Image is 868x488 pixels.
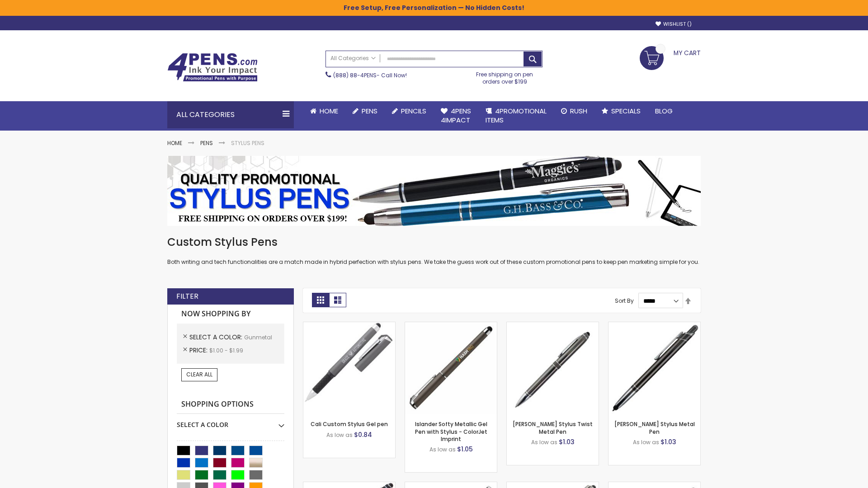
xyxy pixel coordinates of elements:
[656,21,692,28] a: Wishlist
[189,346,209,355] span: Price
[405,322,497,414] img: Islander Softy Metallic Gel Pen with Stylus - ColorJet Imprint-Gunmetal
[209,347,243,354] span: $1.00 - $1.99
[486,106,547,125] span: 4PROMOTIONAL ITEMS
[312,293,329,307] strong: Grid
[303,322,395,414] img: Cali Custom Stylus Gel pen-Gunmetal
[385,101,434,121] a: Pencils
[320,106,338,116] span: Home
[655,106,673,116] span: Blog
[181,368,217,381] a: Clear All
[326,51,380,66] a: All Categories
[311,420,388,428] a: Cali Custom Stylus Gel pen
[167,235,701,249] h1: Custom Stylus Pens
[559,437,575,446] span: $1.03
[507,322,599,329] a: Colter Stylus Twist Metal Pen-Gunmetal
[177,414,284,429] div: Select A Color
[648,101,680,121] a: Blog
[434,101,478,131] a: 4Pens4impact
[609,322,700,329] a: Olson Stylus Metal Pen-Gunmetal
[177,395,284,414] strong: Shopping Options
[415,420,487,442] a: Islander Softy Metallic Gel Pen with Stylus - ColorJet Imprint
[326,431,353,439] span: As low as
[303,322,395,329] a: Cali Custom Stylus Gel pen-Gunmetal
[633,438,659,446] span: As low as
[429,446,456,453] span: As low as
[345,101,385,121] a: Pens
[611,106,641,116] span: Specials
[615,297,634,305] label: Sort By
[167,235,701,266] div: Both writing and tech functionalities are a match made in hybrid perfection with stylus pens. We ...
[167,53,258,82] img: 4Pens Custom Pens and Promotional Products
[570,106,587,116] span: Rush
[457,445,473,454] span: $1.05
[176,291,198,301] strong: Filter
[244,333,272,341] span: Gunmetal
[354,430,372,439] span: $0.84
[167,156,701,226] img: Stylus Pens
[303,101,345,121] a: Home
[478,101,554,131] a: 4PROMOTIONALITEMS
[189,333,244,342] span: Select A Color
[513,420,593,435] a: [PERSON_NAME] Stylus Twist Metal Pen
[531,438,557,446] span: As low as
[333,71,377,79] a: (888) 88-4PENS
[609,322,700,414] img: Olson Stylus Metal Pen-Gunmetal
[200,139,213,147] a: Pens
[405,322,497,329] a: Islander Softy Metallic Gel Pen with Stylus - ColorJet Imprint-Gunmetal
[614,420,695,435] a: [PERSON_NAME] Stylus Metal Pen
[554,101,594,121] a: Rush
[186,371,212,378] span: Clear All
[507,322,599,414] img: Colter Stylus Twist Metal Pen-Gunmetal
[333,71,407,79] span: - Call Now!
[362,106,377,116] span: Pens
[467,67,543,85] div: Free shipping on pen orders over $199
[594,101,648,121] a: Specials
[441,106,471,125] span: 4Pens 4impact
[330,55,376,62] span: All Categories
[231,139,264,147] strong: Stylus Pens
[167,139,182,147] a: Home
[660,437,676,446] span: $1.03
[167,101,294,128] div: All Categories
[177,305,284,324] strong: Now Shopping by
[401,106,426,116] span: Pencils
